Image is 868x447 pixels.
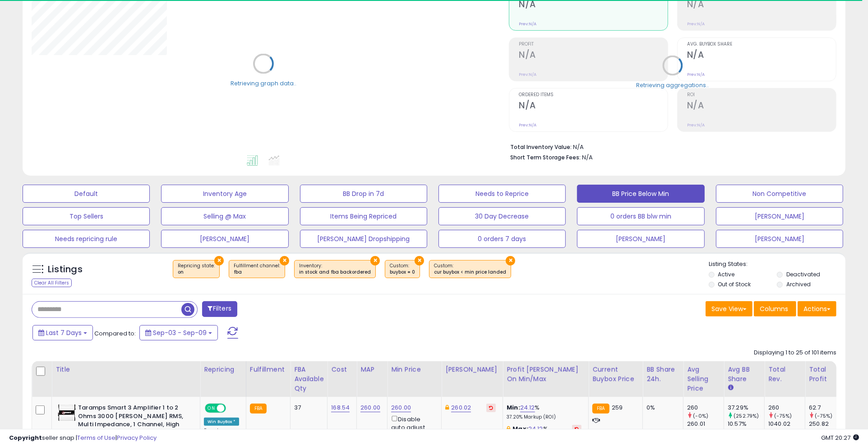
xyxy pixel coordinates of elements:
button: × [415,256,424,265]
a: 168.54 [331,403,350,412]
button: [PERSON_NAME] Dropshipping [300,230,427,248]
h5: Listings [48,263,83,276]
div: in stock and fba backordered [299,269,371,275]
span: Columns [760,304,788,313]
small: (252.79%) [734,412,759,419]
label: Out of Stock [718,280,751,288]
button: Actions [798,301,836,317]
button: [PERSON_NAME] [161,230,288,248]
span: Custom: [390,262,415,276]
button: Needs repricing rule [23,230,150,248]
a: 24.12 [520,403,535,412]
div: % [507,404,582,420]
div: FBA Available Qty [294,365,323,393]
span: 259 [612,403,623,412]
button: BB Drop in 7d [300,185,427,203]
div: Total Profit [809,365,842,384]
img: 411CAzK0yKL._SL40_.jpg [58,404,76,422]
div: Retrieving aggregations.. [637,81,709,89]
small: FBA [592,404,609,414]
button: 30 Day Decrease [439,207,566,225]
a: 260.00 [360,403,380,412]
div: 260 [768,404,805,412]
a: 260.02 [451,403,471,412]
div: Retrieving graph data.. [231,79,296,87]
div: 62.7 [809,404,845,412]
small: (-0%) [693,412,708,419]
button: Needs to Reprice [439,185,566,203]
small: Avg BB Share. [728,384,733,392]
span: Custom: [434,262,506,276]
button: Last 7 Days [32,325,93,340]
div: 0% [646,404,676,412]
div: buybox = 0 [390,269,415,275]
button: Items Being Repriced [300,207,427,225]
strong: Copyright [9,433,42,442]
span: Compared to: [94,329,136,338]
button: Non Competitive [716,185,843,203]
p: 37.20% Markup (ROI) [507,414,582,420]
button: × [506,256,515,265]
button: × [370,256,380,265]
span: Sep-03 - Sep-09 [153,328,207,337]
th: The percentage added to the cost of goods (COGS) that forms the calculator for Min & Max prices. [503,361,589,397]
div: Total Rev. [768,365,801,384]
div: Profit [PERSON_NAME] on Min/Max [507,365,585,384]
button: Selling @ Max [161,207,288,225]
div: on [178,269,215,275]
div: Disable auto adjust min [391,414,434,440]
div: 260 [687,404,724,412]
div: MAP [360,365,383,374]
div: Clear All Filters [32,279,72,287]
span: ON [206,405,217,412]
span: Repricing state : [178,262,215,276]
button: Inventory Age [161,185,288,203]
div: Avg Selling Price [687,365,720,393]
button: BB Price Below Min [577,185,704,203]
a: 260.00 [391,403,411,412]
button: × [280,256,289,265]
button: [PERSON_NAME] [716,207,843,225]
div: Displaying 1 to 25 of 101 items [754,349,836,357]
label: Active [718,270,734,278]
span: OFF [225,405,239,412]
button: Sep-03 - Sep-09 [139,325,218,340]
div: Fulfillment [250,365,286,374]
button: Default [23,185,150,203]
a: Terms of Use [77,433,115,442]
div: Avg BB Share [728,365,761,384]
span: Inventory : [299,262,371,276]
div: Current Buybox Price [592,365,639,384]
label: Deactivated [786,270,820,278]
button: Columns [754,301,796,317]
div: seller snap | | [9,434,157,442]
button: × [214,256,224,265]
button: [PERSON_NAME] [577,230,704,248]
span: Last 7 Days [46,328,82,337]
div: BB Share 24h. [646,365,679,384]
div: Win BuyBox * [204,418,239,426]
button: 0 orders 7 days [439,230,566,248]
small: (-75%) [815,412,832,419]
small: FBA [250,404,267,414]
div: fba [234,269,280,275]
span: 2025-09-17 20:27 GMT [821,433,859,442]
label: Archived [786,280,811,288]
div: Min Price [391,365,438,374]
button: [PERSON_NAME] [716,230,843,248]
button: 0 orders BB blw min [577,207,704,225]
div: Title [55,365,196,374]
small: (-75%) [774,412,792,419]
div: cur buybox < min price landed [434,269,506,275]
b: Min: [507,403,520,412]
div: 37 [294,404,320,412]
span: Fulfillment channel : [234,262,280,276]
p: Listing States: [709,260,845,269]
button: Top Sellers [23,207,150,225]
div: Repricing [204,365,242,374]
button: Save View [706,301,753,317]
div: Cost [331,365,353,374]
button: Filters [202,301,237,317]
a: Privacy Policy [117,433,157,442]
div: [PERSON_NAME] [445,365,499,374]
